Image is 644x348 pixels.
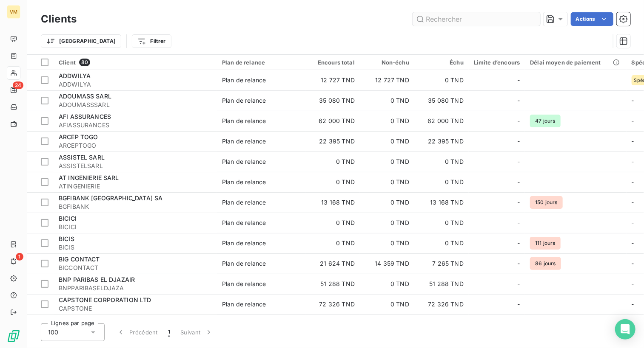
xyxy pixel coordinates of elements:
[305,274,360,294] td: 51 288 TND
[632,260,634,267] span: -
[474,59,520,66] div: Limite d’encours
[305,233,360,253] td: 0 TND
[41,34,121,48] button: [GEOGRAPHIC_DATA]
[414,111,469,131] td: 62 000 TND
[414,314,469,335] td: 0 TND
[222,300,266,309] div: Plan de relance
[59,174,119,181] span: AT INGENIERIE SARL
[59,223,212,231] span: BICICI
[48,328,58,337] span: 100
[222,280,266,288] div: Plan de relance
[59,243,212,252] span: BICIS
[59,80,212,89] span: ADDWILYA
[414,90,469,111] td: 35 080 TND
[414,213,469,233] td: 0 TND
[414,294,469,314] td: 72 326 TND
[222,76,266,84] div: Plan de relance
[632,300,634,308] span: -
[517,259,520,268] span: -
[41,11,77,27] h3: Clients
[365,59,409,66] div: Non-échu
[305,294,360,314] td: 72 326 TND
[305,213,360,233] td: 0 TND
[571,12,613,26] button: Actions
[59,141,212,150] span: ARCEPTOGO
[305,192,360,213] td: 13 168 TND
[517,96,520,105] span: -
[360,90,414,111] td: 0 TND
[530,59,621,66] div: Délai moyen de paiement
[305,131,360,152] td: 22 395 TND
[360,131,414,152] td: 0 TND
[632,97,634,104] span: -
[168,328,170,337] span: 1
[59,72,91,79] span: ADDWILYA
[632,138,634,145] span: -
[360,294,414,314] td: 0 TND
[59,121,212,129] span: AFIASSURANCES
[305,314,360,335] td: 0 TND
[632,117,634,124] span: -
[360,192,414,213] td: 0 TND
[414,233,469,253] td: 0 TND
[517,300,520,309] span: -
[59,162,212,170] span: ASSISTELSARL
[360,233,414,253] td: 0 TND
[360,152,414,172] td: 0 TND
[13,81,23,89] span: 24
[632,199,634,206] span: -
[59,296,151,303] span: CAPSTONE CORPORATION LTD
[517,137,520,146] span: -
[517,157,520,166] span: -
[79,59,90,66] span: 80
[222,137,266,146] div: Plan de relance
[517,178,520,186] span: -
[360,70,414,90] td: 12 727 TND
[311,59,355,66] div: Encours total
[59,276,135,283] span: BNP PARIBAS EL DJAZAIR
[305,253,360,274] td: 21 624 TND
[360,274,414,294] td: 0 TND
[222,59,300,66] div: Plan de relance
[222,117,266,125] div: Plan de relance
[530,115,560,127] span: 47 jours
[414,70,469,90] td: 0 TND
[517,219,520,227] span: -
[414,253,469,274] td: 7 265 TND
[59,133,98,140] span: ARCEP TOGO
[132,34,171,48] button: Filtrer
[517,76,520,84] span: -
[632,239,634,247] span: -
[222,239,266,247] div: Plan de relance
[222,96,266,105] div: Plan de relance
[175,323,218,341] button: Suivant
[59,255,100,263] span: BIG CONTACT
[111,323,163,341] button: Précédent
[59,182,212,191] span: ATINGENIERIE
[222,259,266,268] div: Plan de relance
[222,178,266,186] div: Plan de relance
[360,172,414,192] td: 0 TND
[414,131,469,152] td: 22 395 TND
[632,158,634,165] span: -
[59,284,212,292] span: BNPPARIBASELDJAZA
[360,314,414,335] td: 0 TND
[59,101,212,109] span: ADOUMASSSARL
[59,154,105,161] span: ASSISTEL SARL
[59,304,212,313] span: CAPSTONE
[59,215,77,222] span: BICICI
[222,219,266,227] div: Plan de relance
[517,117,520,125] span: -
[414,172,469,192] td: 0 TND
[414,152,469,172] td: 0 TND
[632,219,634,226] span: -
[7,5,20,19] div: VM
[163,323,175,341] button: 1
[413,12,540,26] input: Rechercher
[414,192,469,213] td: 13 168 TND
[632,280,634,287] span: -
[59,93,111,100] span: ADOUMASS SARL
[632,178,634,185] span: -
[530,257,561,270] span: 86 jours
[360,213,414,233] td: 0 TND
